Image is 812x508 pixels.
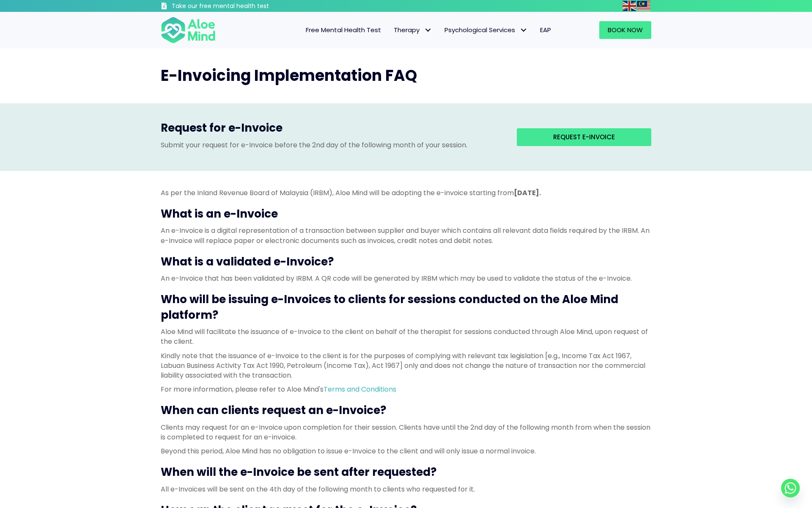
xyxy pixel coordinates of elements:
img: en [623,1,636,11]
a: Whatsapp [781,479,800,497]
a: Malay [637,1,651,11]
a: Book Now [599,21,651,39]
p: Aloe Mind will facilitate the issuance of e-Invoice to the client on behalf of the therapist for ... [161,327,651,346]
a: Free Mental Health Test [299,21,387,39]
span: Book Now [608,25,643,34]
img: Aloe mind Logo [161,16,216,44]
strong: When can clients request an e-Invoice? [161,403,386,418]
strong: [DATE]. [514,188,541,198]
strong: When will the e-Invoice be sent after requested? [161,464,436,480]
a: Terms and Conditions [324,384,396,394]
strong: What is a validated e-Invoice? [161,254,334,269]
a: English [623,1,637,11]
p: Beyond this period, Aloe Mind has no obligation to issue e-Invoice to the client and will only is... [161,446,651,456]
span: Therapy: submenu [422,24,434,36]
a: TherapyTherapy: submenu [387,21,438,39]
h2: E-Invoicing Implementation FAQ [161,65,651,86]
p: As per the Inland Revenue Board of Malaysia (IRBM), Aloe Mind will be adopting the e-invoice star... [161,188,651,198]
p: Kindly note that the issuance of e-Invoice to the client is for the purposes of complying with re... [161,351,651,381]
span: Therapy [394,25,432,34]
img: ms [637,1,650,11]
a: Request e-Invoice [517,128,651,146]
p: An e-Invoice that has been validated by IRBM. A QR code will be generated by IRBM which may be us... [161,273,651,283]
p: Submit your request for e-Invoice before the 2nd day of the following month of your session. [161,140,504,150]
p: For more information, please refer to Aloe Mind's [161,384,651,394]
span: Free Mental Health Test [306,25,381,34]
nav: Menu [227,21,557,39]
p: All e-Invoices will be sent on the 4th day of the following month to clients who requested for it. [161,484,651,494]
a: Take our free mental health test [161,2,314,12]
p: Clients may request for an e-Invoice upon completion for their session. Clients have until the 2n... [161,422,651,442]
a: EAP [534,21,557,39]
span: EAP [540,25,551,34]
h3: Request for e-Invoice [161,120,504,140]
h3: Take our free mental health test [172,2,314,11]
p: An e-Invoice is a digital representation of a transaction between supplier and buyer which contai... [161,226,651,245]
span: Request e-Invoice [553,133,615,141]
strong: Who will be issuing e-Invoices to clients for sessions conducted on the Aloe Mind platform? [161,292,618,322]
strong: What is an e-Invoice [161,206,278,221]
a: Psychological ServicesPsychological Services: submenu [438,21,534,39]
span: Psychological Services: submenu [517,24,529,36]
span: Psychological Services [444,25,527,34]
